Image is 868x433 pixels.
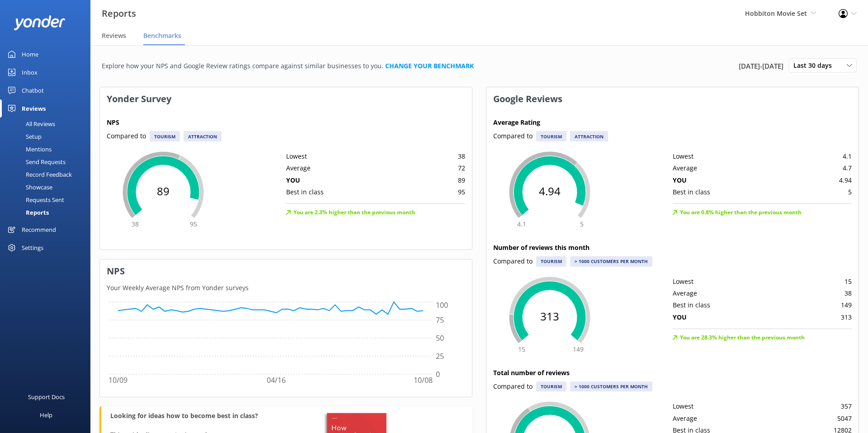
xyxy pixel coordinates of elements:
[102,6,136,21] h3: Reports
[14,15,66,30] img: yonder-white-logo.png
[843,163,852,173] p: 4.7
[286,187,324,197] p: Best in class
[28,388,65,406] div: Support Docs
[536,131,566,141] div: Tourism
[841,300,852,310] p: 149
[110,411,258,420] b: Looking for ideas how to become best in class?
[673,401,693,411] p: Lowest
[143,31,181,40] span: Benchmarks
[102,61,474,71] p: Explore how your NPS and Google Review ratings compare against similar businesses to you.
[570,381,652,391] div: > 1000 customers per month
[5,155,66,168] div: Send Requests
[536,256,566,266] div: Tourism
[22,239,43,257] div: Settings
[5,206,49,219] div: Reports
[843,151,852,161] p: 4.1
[5,168,72,181] div: Record Feedback
[436,333,444,343] tspan: 50
[286,151,307,161] p: Lowest
[680,208,802,216] p: You are 0.8% higher than the previous month
[100,283,472,293] p: Your Weekly Average NPS from Yonder surveys
[40,406,52,424] div: Help
[844,277,852,287] p: 15
[102,31,126,40] span: Reviews
[184,131,222,141] div: Attraction
[673,313,687,321] b: YOU
[5,193,90,206] a: Requests Sent
[493,118,852,127] h4: Average Rating
[293,208,415,216] p: You are 2.3% higher than the previous month
[493,131,533,141] p: Compared to
[848,187,852,197] p: 5
[493,381,533,391] p: Compared to
[458,151,465,161] p: 38
[493,243,852,253] h4: Number of reviews this month
[739,61,783,71] span: [DATE] - [DATE]
[673,187,710,197] p: Best in class
[673,163,697,173] p: Average
[436,315,444,325] tspan: 75
[100,259,132,283] h3: NPS
[839,175,852,185] p: 4.94
[844,288,852,298] p: 38
[385,61,474,70] a: CHANGE YOUR BENCHMARK
[493,368,852,378] h4: Total number of reviews
[107,131,146,141] p: Compared to
[5,181,90,193] a: Showcase
[5,168,90,181] a: Record Feedback
[22,45,38,63] div: Home
[5,206,90,219] a: Reports
[5,155,90,168] a: Send Requests
[673,288,697,298] p: Average
[673,300,710,310] p: Best in class
[5,130,90,143] a: Setup
[673,176,687,184] b: YOU
[100,87,178,111] h3: Yonder Survey
[673,151,693,161] p: Lowest
[458,187,465,197] p: 95
[745,9,807,18] span: Hobbiton Movie Set
[267,376,286,386] tspan: 04/16
[5,143,90,155] a: Mentions
[673,414,697,424] p: Average
[458,163,465,173] p: 72
[793,61,837,71] span: Last 30 days
[570,131,608,141] div: Attraction
[536,381,566,391] div: Tourism
[22,221,56,239] div: Recommend
[673,277,693,287] p: Lowest
[486,87,569,111] h3: Google Reviews
[150,131,180,141] div: Tourism
[5,118,55,130] div: All Reviews
[5,130,42,143] div: Setup
[5,143,52,155] div: Mentions
[22,99,46,118] div: Reviews
[108,376,127,386] tspan: 10/09
[107,118,465,127] h4: NPS
[286,176,300,184] b: YOU
[436,351,444,361] tspan: 25
[414,376,433,386] tspan: 10/08
[493,256,533,266] p: Compared to
[436,369,440,379] tspan: 0
[22,63,38,81] div: Inbox
[570,256,652,266] div: > 1000 customers per month
[837,414,852,424] p: 5047
[841,401,852,411] p: 357
[5,193,64,206] div: Requests Sent
[5,181,52,193] div: Showcase
[458,175,465,185] p: 89
[841,312,852,322] p: 313
[436,301,448,311] tspan: 100
[5,118,90,130] a: All Reviews
[680,334,805,341] p: You are 28.3% higher than the previous month
[286,163,311,173] p: Average
[22,81,44,99] div: Chatbot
